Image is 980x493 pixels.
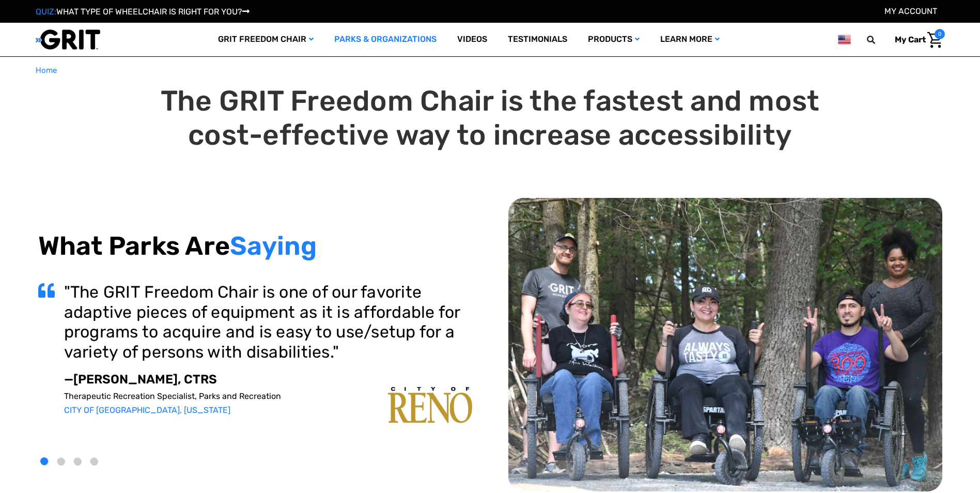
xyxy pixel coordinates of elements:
[36,29,100,50] img: GRIT All-Terrain Wheelchair and Mobility Equipment
[497,23,578,56] a: Testimonials
[324,23,447,56] a: Parks & Organizations
[90,458,98,466] button: 4 of 4
[36,66,57,75] span: Home
[508,198,942,492] img: top-carousel.png
[64,405,472,415] p: CITY OF [GEOGRAPHIC_DATA], [US_STATE]
[38,84,942,152] h1: The GRIT Freedom Chair is the fastest and most cost-effective way to increase accessibility
[36,65,57,76] a: Home
[447,23,497,56] a: Videos
[208,23,324,56] a: GRIT Freedom Chair
[927,32,942,48] img: Cart
[57,458,65,466] button: 2 of 4
[64,391,472,401] p: Therapeutic Recreation Specialist, Parks and Recreation
[887,29,945,51] a: Cart with 0 items
[64,282,472,362] h3: "The GRIT Freedom Chair is one of our favorite adaptive pieces of equipment as it is affordable f...
[41,458,49,466] button: 1 of 4
[388,387,472,423] img: carousel-img1.png
[872,29,887,51] input: Search
[935,29,945,39] span: 0
[884,6,937,16] a: Account
[74,458,82,466] button: 3 of 4
[64,372,472,387] p: —[PERSON_NAME], CTRS
[895,35,926,44] span: My Cart
[36,7,250,17] a: QUIZ:WHAT TYPE OF WHEELCHAIR IS RIGHT FOR YOU?
[38,230,472,261] h2: What Parks Are
[230,230,317,261] span: Saying
[650,23,730,56] a: Learn More
[36,7,56,17] span: QUIZ:
[838,33,850,46] img: us.png
[36,65,945,76] nav: Breadcrumb
[578,23,650,56] a: Products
